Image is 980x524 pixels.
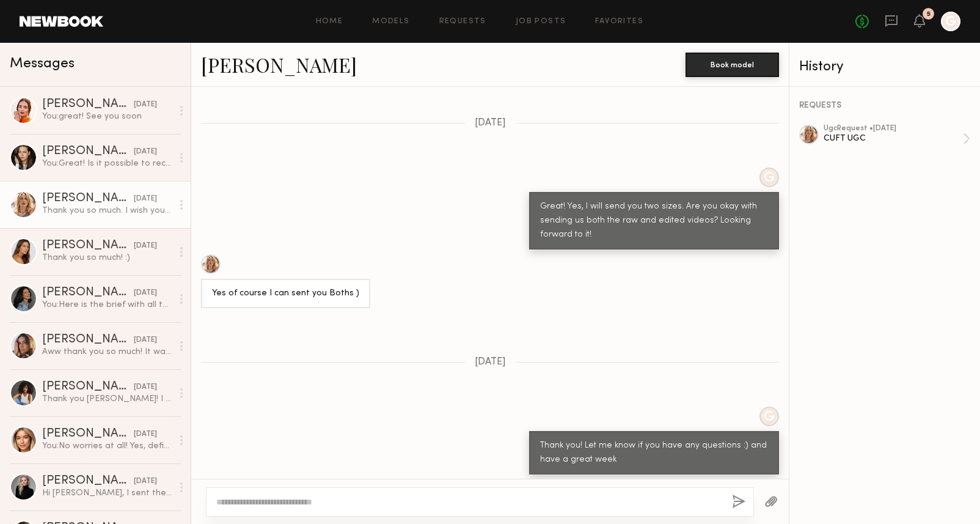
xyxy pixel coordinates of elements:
a: Home [316,18,343,26]
button: Book model [686,53,779,77]
span: Messages [10,57,75,71]
div: [PERSON_NAME] [42,193,134,205]
div: Great! Yes, I will send you two sizes. Are you okay with sending us both the raw and edited video... [540,200,768,242]
div: [DATE] [134,287,157,299]
a: G [941,12,960,31]
div: [PERSON_NAME] [42,475,134,487]
div: REQUESTS [799,101,970,110]
div: [DATE] [134,193,157,205]
a: Job Posts [516,18,566,26]
span: [DATE] [475,357,506,367]
div: Thank you so much! :) [42,252,172,264]
div: History [799,60,970,74]
div: Yes of course I can sent you Boths ) [212,287,359,301]
a: Requests [439,18,486,26]
a: [PERSON_NAME] [201,51,357,78]
a: ugcRequest •[DATE]CUFT UGC [824,125,970,153]
div: You: Here is the brief with all the info you should need! Please let me know if you have any ques... [42,299,172,311]
div: [DATE] [134,99,157,111]
div: You: Great! Is it possible to receive by [DATE][DATE]? [42,158,172,169]
div: Thank you [PERSON_NAME]! I had so so so much fun :) thank you for the new goodies as well! [42,393,172,405]
div: 5 [927,11,931,18]
div: Thank you so much. I wish you a beautiful week as well 🙏 [42,205,172,216]
div: ugc Request • [DATE] [824,125,963,133]
div: [PERSON_NAME] [42,428,134,440]
div: [PERSON_NAME] [42,381,134,393]
div: [DATE] [134,382,157,393]
div: You: No worries at all! Yes, definitely! you are on my saved list :) [42,440,172,452]
span: [DATE] [475,118,506,128]
div: [DATE] [134,334,157,346]
div: [PERSON_NAME] [42,98,134,111]
div: Aww thank you so much! It was so fun and you all have such great energy! Thank you for everything... [42,346,172,358]
div: [PERSON_NAME] [42,240,134,252]
div: [PERSON_NAME] [42,287,134,299]
a: Book model [686,59,779,69]
div: [DATE] [134,240,157,252]
div: Hi [PERSON_NAME], I sent the message [DATE] once I was able to download the brief. [42,487,172,499]
a: Models [372,18,409,26]
div: [DATE] [134,429,157,440]
div: [DATE] [134,476,157,487]
div: [PERSON_NAME] [42,146,134,158]
div: Thank you! Let me know if you have any questions :) and have a great week [540,439,768,467]
div: You: great! See you soon [42,111,172,122]
div: [PERSON_NAME] [42,334,134,346]
div: [DATE] [134,146,157,158]
div: CUFT UGC [824,133,963,144]
a: Favorites [595,18,643,26]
